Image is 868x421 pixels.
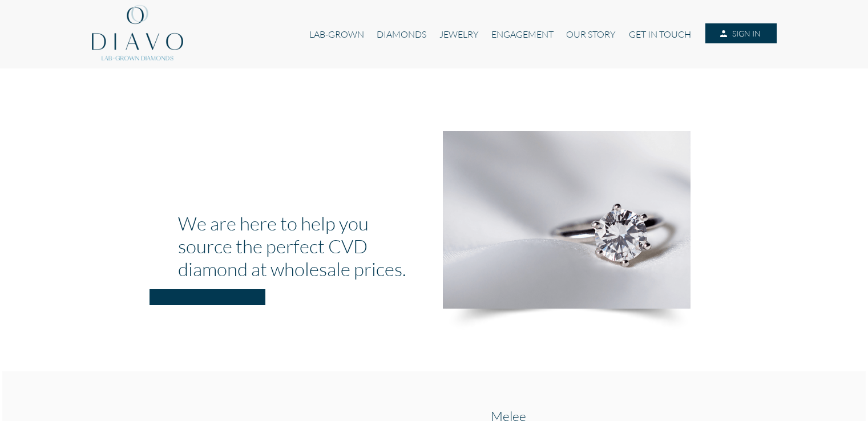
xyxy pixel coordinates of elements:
[370,23,433,45] a: DIAMONDS
[560,23,622,45] a: OUR STORY
[433,23,485,45] a: JEWELRY
[178,212,426,280] h1: We are here to help you source the perfect CVD diamond at wholesale prices.
[485,23,560,45] a: ENGAGEMENT
[623,23,697,45] a: GET IN TOUCH
[303,23,370,45] a: LAB-GROWN
[705,23,776,44] a: SIGN IN
[443,131,691,309] img: cvd-slice-1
